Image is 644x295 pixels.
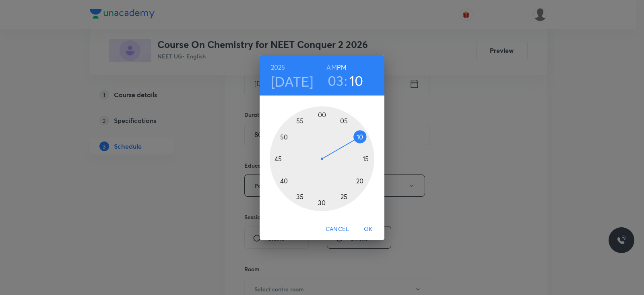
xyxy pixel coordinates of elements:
button: PM [337,62,347,73]
button: 10 [349,72,363,89]
button: Cancel [322,222,352,237]
button: OK [355,222,381,237]
button: 2025 [271,62,285,73]
button: [DATE] [271,73,314,90]
h3: : [344,72,347,89]
button: 03 [328,72,344,89]
span: OK [359,224,378,234]
span: Cancel [326,224,349,234]
button: AM [326,62,336,73]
